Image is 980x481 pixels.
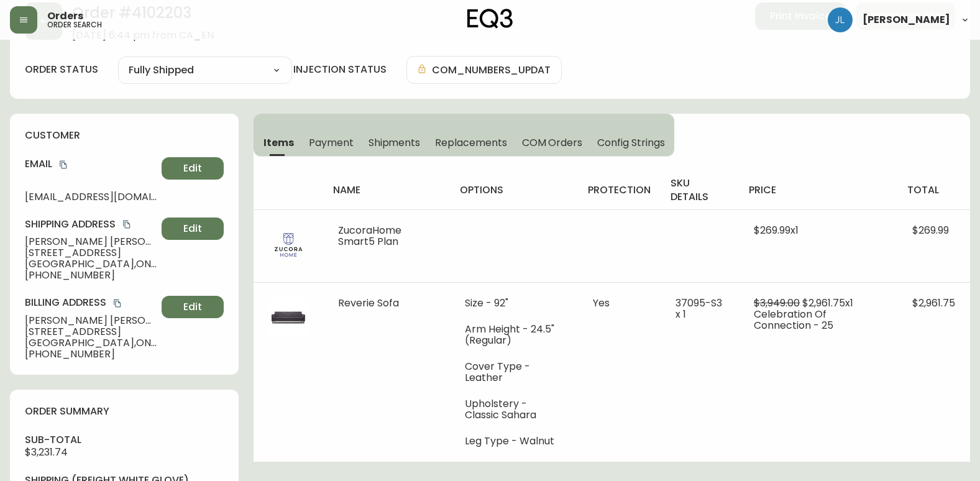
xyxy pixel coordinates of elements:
span: [PHONE_NUMBER] [25,349,157,360]
span: [PHONE_NUMBER] [25,270,157,281]
h4: Billing Address [25,296,157,309]
span: Edit [183,222,202,236]
span: ZucoraHome Smart5 Plan [338,223,401,249]
h4: total [907,183,960,197]
h4: sub-total [25,433,224,447]
h4: injection status [293,63,387,76]
button: copy [57,158,70,171]
h4: Email [25,157,157,171]
span: Payment [309,136,354,149]
img: 96aec479-a6d1-4589-8c08-509619f132d2.jpg [268,298,308,337]
span: [STREET_ADDRESS] [25,247,157,259]
h4: options [460,183,569,197]
li: Size - 92" [465,298,564,309]
span: $3,231.74 [25,445,68,459]
span: Items [263,136,294,149]
button: Edit [162,157,224,180]
span: $2,961.75 [912,296,955,310]
img: 1c9c23e2a847dab86f8017579b61559c [828,7,853,32]
button: copy [111,297,124,309]
h4: name [333,183,439,197]
span: Reverie Sofa [338,296,399,310]
span: [PERSON_NAME] [PERSON_NAME] [25,236,157,247]
span: Edit [183,162,202,175]
span: [GEOGRAPHIC_DATA] , ON , K2P 0M4 , CA [25,337,157,349]
span: Celebration Of Connection - 25 [754,307,833,332]
span: [EMAIL_ADDRESS][DOMAIN_NAME] [25,191,157,203]
h4: customer [25,129,224,142]
li: Cover Type - Leather [465,361,564,383]
button: Edit [162,218,224,240]
h4: Shipping Address [25,218,157,231]
span: 37095-S3 x 1 [675,296,722,321]
span: $2,961.75 x 1 [802,296,853,310]
span: $269.99 x 1 [754,223,799,237]
span: [PERSON_NAME] [863,15,950,25]
h4: order summary [25,405,224,418]
span: $269.99 [912,223,949,237]
label: order status [25,63,98,76]
span: [GEOGRAPHIC_DATA] , ON , K2P 0M4 , CA [25,259,157,270]
span: [PERSON_NAME] [PERSON_NAME] [25,315,157,326]
button: copy [121,218,133,231]
button: Edit [162,296,224,318]
h4: sku details [671,176,729,204]
span: [STREET_ADDRESS] [25,326,157,337]
span: Shipments [369,136,421,149]
h4: protection [588,183,651,197]
span: Edit [183,300,202,314]
h5: order search [47,21,102,29]
span: COM Orders [522,136,583,149]
span: Orders [47,11,83,21]
span: Yes [593,296,610,310]
h4: price [749,183,887,197]
span: Config Strings [597,136,664,149]
li: Upholstery - Classic Sahara [465,398,564,421]
li: Leg Type - Walnut [465,436,564,447]
span: Replacements [435,136,506,149]
li: Arm Height - 24.5" (Regular) [465,324,564,346]
span: [DATE] 6:44 pm from CA_EN [72,30,214,41]
img: logo [467,9,513,29]
span: $3,949.00 [754,296,800,310]
img: zucorahome_logo.svg [268,225,308,265]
